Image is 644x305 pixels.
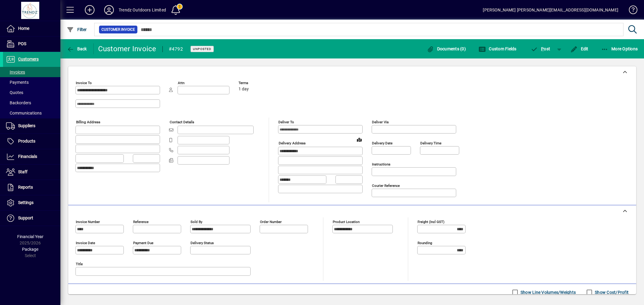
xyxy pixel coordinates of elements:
[569,43,590,54] button: Edit
[65,24,88,35] button: Filter
[67,46,87,51] span: Back
[3,67,60,77] a: Invoices
[178,81,184,85] mat-label: Attn
[278,120,294,124] mat-label: Deliver To
[3,180,60,195] a: Reports
[354,135,364,144] a: View on map
[101,27,135,33] span: Customer Invoice
[18,169,27,174] span: Staff
[239,87,249,92] span: 1 day
[6,80,29,85] span: Payments
[6,100,31,105] span: Backorders
[372,120,389,124] mat-label: Deliver via
[18,26,29,31] span: Home
[333,220,360,224] mat-label: Product location
[570,46,588,51] span: Edit
[372,162,390,166] mat-label: Instructions
[18,139,35,143] span: Products
[6,90,23,95] span: Quotes
[65,43,88,54] button: Back
[483,5,618,15] div: [PERSON_NAME] [PERSON_NAME][EMAIL_ADDRESS][DOMAIN_NAME]
[3,134,60,149] a: Products
[418,241,432,245] mat-label: Rounding
[594,289,629,295] label: Show Cost/Profit
[60,43,94,54] app-page-header-button: Back
[3,108,60,118] a: Communications
[3,36,60,52] a: POS
[80,5,99,15] button: Add
[3,118,60,134] a: Suppliers
[133,220,149,224] mat-label: Reference
[76,220,100,224] mat-label: Invoice number
[191,220,202,224] mat-label: Sold by
[3,87,60,98] a: Quotes
[76,241,95,245] mat-label: Invoice date
[18,200,34,205] span: Settings
[477,43,518,54] button: Custom Fields
[17,234,43,239] span: Financial Year
[18,123,35,128] span: Suppliers
[191,241,214,245] mat-label: Delivery status
[98,44,156,54] div: Customer Invoice
[3,21,60,36] a: Home
[418,220,444,224] mat-label: Freight (incl GST)
[420,141,441,145] mat-label: Delivery time
[372,141,392,145] mat-label: Delivery date
[99,5,119,15] button: Profile
[18,154,37,159] span: Financials
[76,262,83,266] mat-label: Title
[519,289,576,295] label: Show Line Volumes/Weights
[133,241,153,245] mat-label: Payment due
[193,47,211,51] span: Unposted
[6,70,25,74] span: Invoices
[260,220,282,224] mat-label: Order number
[601,46,638,51] span: More Options
[541,46,544,51] span: P
[6,111,42,115] span: Communications
[3,98,60,108] a: Backorders
[3,149,60,164] a: Financials
[624,1,636,21] a: Knowledge Base
[3,195,60,210] a: Settings
[3,211,60,226] a: Support
[427,46,466,51] span: Documents (0)
[67,27,87,32] span: Filter
[119,5,166,15] div: Trendz Outdoors Limited
[76,81,92,85] mat-label: Invoice To
[425,43,467,54] button: Documents (0)
[479,46,517,51] span: Custom Fields
[239,81,275,85] span: Terms
[531,46,550,51] span: ost
[18,57,39,61] span: Customers
[18,41,26,46] span: POS
[169,44,183,54] div: #4792
[528,43,553,54] button: Post
[372,184,400,188] mat-label: Courier Reference
[3,165,60,180] a: Staff
[22,247,38,252] span: Package
[18,215,33,220] span: Support
[600,43,639,54] button: More Options
[18,185,33,190] span: Reports
[3,77,60,87] a: Payments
